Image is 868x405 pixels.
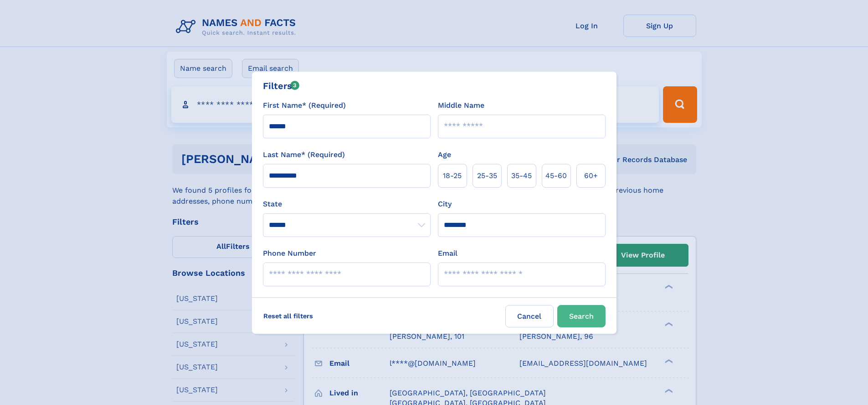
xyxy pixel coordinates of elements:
label: State [263,199,431,210]
label: Middle Name [438,100,484,111]
label: Cancel [505,305,554,327]
span: 60+ [584,170,598,181]
label: First Name* (Required) [263,100,346,111]
label: City [438,199,452,210]
label: Age [438,149,451,160]
span: 45‑60 [545,170,567,181]
label: Last Name* (Required) [263,149,345,160]
span: 25‑35 [477,170,497,181]
label: Reset all filters [257,305,319,327]
label: Phone Number [263,248,316,259]
span: 18‑25 [443,170,462,181]
button: Search [557,305,606,327]
div: Filters [263,79,300,93]
label: Email [438,248,457,259]
span: 35‑45 [511,170,532,181]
